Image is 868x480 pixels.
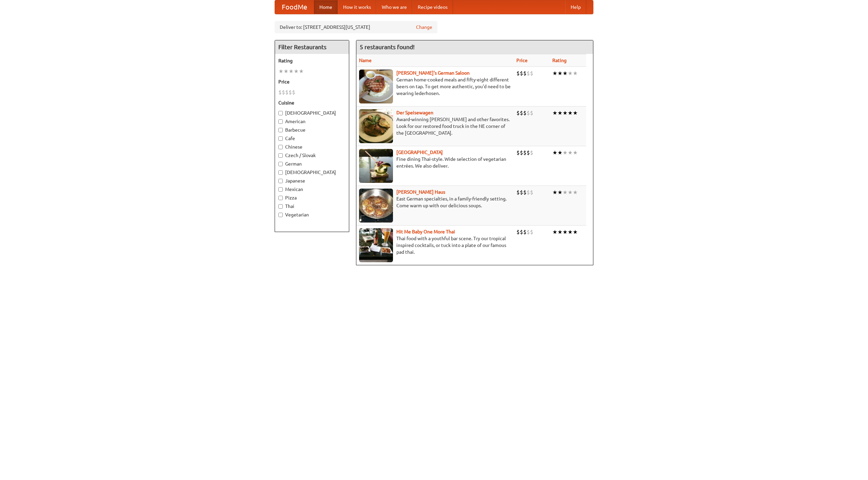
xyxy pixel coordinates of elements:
li: ★ [557,149,563,156]
li: ★ [294,68,299,75]
a: Home [314,0,338,14]
a: Der Speisewagen [396,110,433,115]
a: [PERSON_NAME]'s German Saloon [396,70,470,76]
label: German [278,160,346,167]
li: ★ [557,189,563,196]
li: ★ [552,70,557,77]
li: ★ [573,70,578,77]
li: $ [520,149,523,156]
li: $ [516,109,520,117]
a: Change [416,24,432,31]
li: ★ [573,189,578,196]
label: Cafe [278,135,346,142]
label: Japanese [278,177,346,184]
label: Mexican [278,186,346,193]
input: Barbecue [278,128,283,132]
div: Deliver to: [STREET_ADDRESS][US_STATE] [275,21,437,33]
input: Vegetarian [278,213,283,217]
p: Award-winning [PERSON_NAME] and other favorites. Look for our restored food truck in the NE corne... [359,116,511,136]
h5: Price [278,78,346,85]
input: Czech / Slovak [278,153,283,158]
li: $ [523,189,527,196]
li: ★ [573,109,578,117]
li: $ [282,89,285,96]
li: ★ [573,228,578,236]
li: ★ [568,109,573,117]
li: $ [530,149,533,156]
li: ★ [557,228,563,236]
a: Hit Me Baby One More Thai [396,229,455,234]
li: $ [289,89,292,96]
a: Who we are [376,0,412,14]
input: Pizza [278,196,283,200]
label: Czech / Slovak [278,152,346,159]
li: $ [523,149,527,156]
li: $ [520,228,523,236]
li: ★ [278,68,283,75]
ng-pluralize: 5 restaurants found! [360,44,415,50]
li: $ [530,70,533,77]
li: $ [527,109,530,117]
li: ★ [552,228,557,236]
a: FoodMe [275,0,314,14]
li: ★ [557,70,563,77]
li: $ [523,70,527,77]
p: East German specialties, in a family-friendly setting. Come warm up with our delicious soups. [359,195,511,209]
li: $ [527,189,530,196]
li: $ [292,89,295,96]
li: $ [285,89,289,96]
li: $ [516,228,520,236]
input: Japanese [278,179,283,183]
li: ★ [299,68,304,75]
li: ★ [568,189,573,196]
input: Thai [278,204,283,209]
li: $ [527,228,530,236]
img: satay.jpg [359,149,393,183]
li: ★ [552,189,557,196]
p: Thai food with a youthful bar scene. Try our tropical inspired cocktails, or tuck into a plate of... [359,235,511,255]
label: American [278,118,346,125]
h4: Filter Restaurants [275,40,349,54]
a: Price [516,58,528,63]
p: Fine dining Thai-style. Wide selection of vegetarian entrées. We also deliver. [359,156,511,169]
li: ★ [283,68,289,75]
a: [PERSON_NAME] Haus [396,189,445,195]
li: $ [520,70,523,77]
li: $ [516,149,520,156]
input: German [278,162,283,166]
li: $ [530,109,533,117]
label: Barbecue [278,127,346,133]
li: ★ [568,149,573,156]
li: $ [530,189,533,196]
h5: Rating [278,57,346,64]
li: $ [516,189,520,196]
a: How it works [338,0,376,14]
li: ★ [563,70,568,77]
li: $ [520,189,523,196]
li: ★ [568,70,573,77]
li: $ [527,70,530,77]
a: [GEOGRAPHIC_DATA] [396,150,443,155]
a: Rating [552,58,567,63]
input: Mexican [278,187,283,192]
li: ★ [557,109,563,117]
img: speisewagen.jpg [359,109,393,143]
input: [DEMOGRAPHIC_DATA] [278,170,283,175]
li: $ [527,149,530,156]
input: Chinese [278,145,283,149]
label: [DEMOGRAPHIC_DATA] [278,169,346,176]
li: ★ [563,149,568,156]
label: [DEMOGRAPHIC_DATA] [278,110,346,116]
li: ★ [573,149,578,156]
li: ★ [563,109,568,117]
li: ★ [568,228,573,236]
label: Pizza [278,194,346,201]
li: $ [530,228,533,236]
input: American [278,119,283,124]
li: ★ [563,189,568,196]
img: esthers.jpg [359,70,393,103]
